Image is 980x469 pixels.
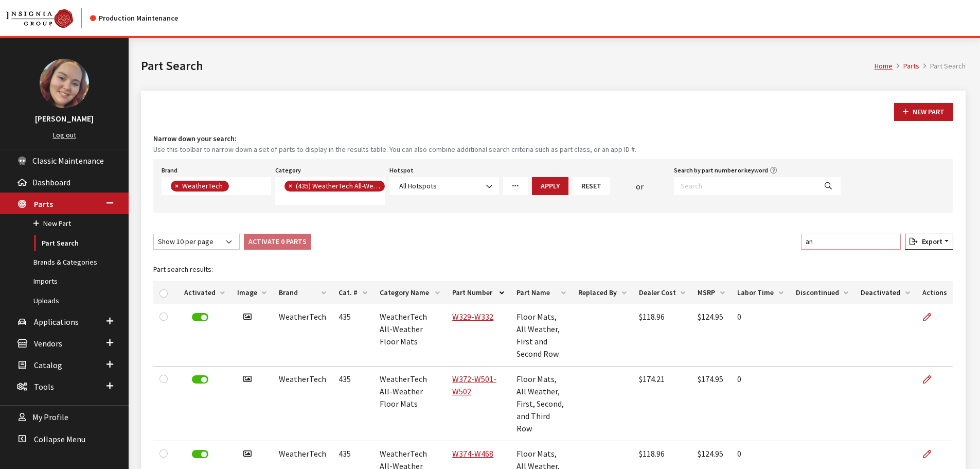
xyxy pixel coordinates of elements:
[273,281,332,304] th: Brand: activate to sort column ascending
[674,166,768,175] label: Search by part number or keyword
[916,281,953,304] th: Actions
[510,304,572,367] td: Floor Mats, All Weather, First and Second Row
[731,367,789,441] td: 0
[389,166,414,175] label: Hotspot
[192,450,208,458] label: Deactivate Part
[275,166,301,175] label: Category
[34,317,79,327] span: Applications
[389,177,499,195] span: All Hotspots
[6,9,73,28] img: Catalog Maintenance
[192,313,208,321] label: Deactivate Part
[510,367,572,441] td: Floor Mats, All Weather, First, Second, and Third Row
[6,8,90,28] a: Insignia Group logo
[801,234,901,250] input: Filter table results
[231,281,273,304] th: Image: activate to sort column ascending
[572,281,632,304] th: Replaced By: activate to sort column ascending
[452,448,493,459] a: W374-W468
[854,281,916,304] th: Deactivated: activate to sort column ascending
[373,367,447,441] td: WeatherTech All-Weather Floor Mats
[633,304,691,367] td: $118.96
[332,281,373,304] th: Cat. #: activate to sort column ascending
[905,234,953,250] button: Export
[243,450,252,458] i: Has image
[34,199,53,209] span: Parts
[153,144,953,155] small: Use this toolbar to narrow down a set of parts to display in the results table. You can also comb...
[243,313,252,321] i: Has image
[633,367,691,441] td: $174.21
[153,258,953,281] caption: Part search results:
[90,13,178,24] div: Production Maintenance
[922,441,940,467] a: Edit Part
[162,166,177,175] label: Brand
[34,360,62,370] span: Catalog
[175,181,179,190] span: ×
[295,181,426,190] span: (435) WeatherTech All-Weather Floor Mats
[790,281,854,304] th: Discontinued: activate to sort column ascending
[32,177,70,187] span: Dashboard
[691,367,731,441] td: $174.95
[503,177,528,195] a: More Filters
[894,103,953,121] button: New Part
[34,381,54,392] span: Tools
[32,412,68,423] span: My Profile
[373,304,447,367] td: WeatherTech All-Weather Floor Mats
[273,367,332,441] td: WeatherTech
[731,281,789,304] th: Labor Time: activate to sort column ascending
[373,281,447,304] th: Category Name: activate to sort column ascending
[922,304,940,330] a: Edit Part
[53,130,76,140] a: Log out
[275,177,385,205] span: Select a Category
[446,281,510,304] th: Part Number: activate to sort column descending
[922,367,940,392] a: Edit Part
[332,367,373,441] td: 435
[532,177,568,195] button: Apply
[284,195,290,204] textarea: Search
[32,155,104,166] span: Classic Maintenance
[243,375,252,384] i: Has image
[34,338,62,349] span: Vendors
[153,133,953,144] h4: Narrow down your search:
[633,281,691,304] th: Dealer Cost: activate to sort column ascending
[332,304,373,367] td: 435
[181,181,225,190] span: WeatherTech
[162,177,271,195] span: Select a Brand
[510,281,572,304] th: Part Name: activate to sort column ascending
[284,181,384,192] li: (435) WeatherTech All-Weather Floor Mats
[396,181,492,192] span: All Hotspots
[893,61,919,72] li: Parts
[919,61,966,72] li: Part Search
[284,181,295,192] button: Remove item
[674,177,816,195] input: Search
[816,177,841,195] button: Search
[171,181,181,192] button: Remove item
[452,311,493,322] a: W329-W332
[178,281,231,304] th: Activated: activate to sort column ascending
[141,57,875,75] h1: Part Search
[731,304,789,367] td: 0
[691,281,731,304] th: MSRP: activate to sort column ascending
[192,375,208,384] label: Deactivate Part
[573,177,610,195] button: Reset
[10,112,118,125] h3: [PERSON_NAME]
[610,180,670,193] div: or
[452,374,496,396] a: W372-W501-W502
[875,61,893,71] a: Home
[691,304,731,367] td: $124.95
[273,304,332,367] td: WeatherTech
[34,434,85,444] span: Collapse Menu
[399,181,437,190] span: All Hotspots
[40,59,89,108] img: Cheyenne Dorton
[231,182,237,192] textarea: Search
[918,237,942,246] span: Export
[289,181,292,190] span: ×
[171,181,229,192] li: WeatherTech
